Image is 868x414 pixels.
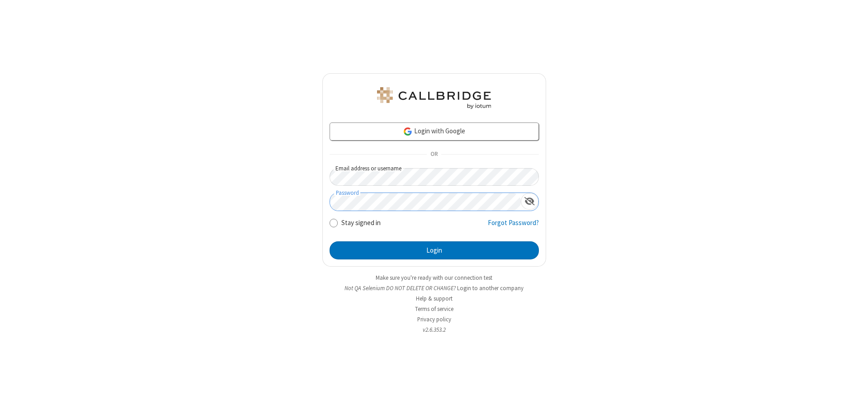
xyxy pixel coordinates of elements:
input: Email address or username [330,168,539,186]
li: Not QA Selenium DO NOT DELETE OR CHANGE? [322,284,546,292]
a: Make sure you're ready with our connection test [376,274,492,282]
label: Stay signed in [341,218,381,228]
a: Help & support [416,295,453,302]
li: v2.6.353.2 [322,325,546,334]
input: Password [330,193,521,211]
a: Privacy policy [417,315,451,323]
button: Login [330,241,539,259]
a: Terms of service [415,305,453,313]
a: Login with Google [330,122,539,141]
span: OR [427,148,441,161]
button: Login to another company [457,284,524,292]
iframe: Chat [845,390,861,408]
div: Show password [521,193,538,210]
img: google-icon.png [403,127,413,136]
a: Forgot Password? [488,218,539,235]
img: QA Selenium DO NOT DELETE OR CHANGE [375,87,493,109]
